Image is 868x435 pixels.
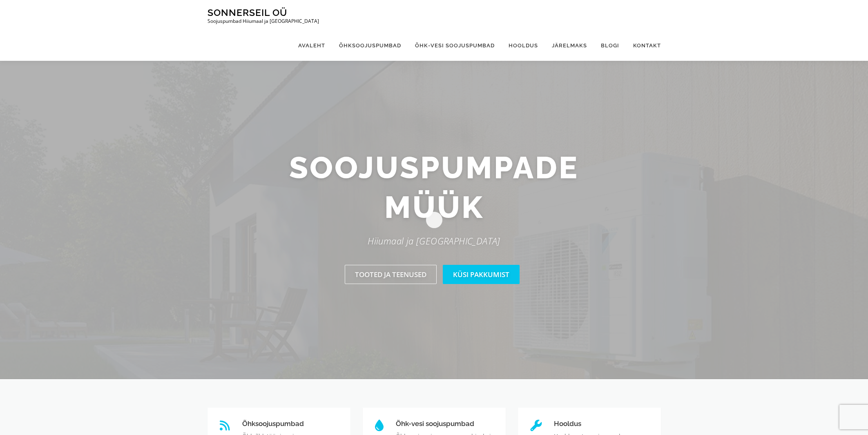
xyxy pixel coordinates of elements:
[291,30,332,61] a: Avaleht
[594,30,626,61] a: Blogi
[545,30,594,61] a: Järelmaks
[345,265,437,284] a: Tooted ja teenused
[201,148,667,227] h2: Soojuspumpade
[201,233,667,249] p: Hiiumaal ja [GEOGRAPHIC_DATA]
[208,18,319,24] p: Soojuspumbad Hiiumaal ja [GEOGRAPHIC_DATA]
[408,30,502,61] a: Õhk-vesi soojuspumbad
[384,187,484,227] span: müük
[443,265,520,284] a: Küsi pakkumist
[626,30,661,61] a: Kontakt
[208,7,287,18] a: Sonnerseil OÜ
[502,30,545,61] a: Hooldus
[332,30,408,61] a: Õhksoojuspumbad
